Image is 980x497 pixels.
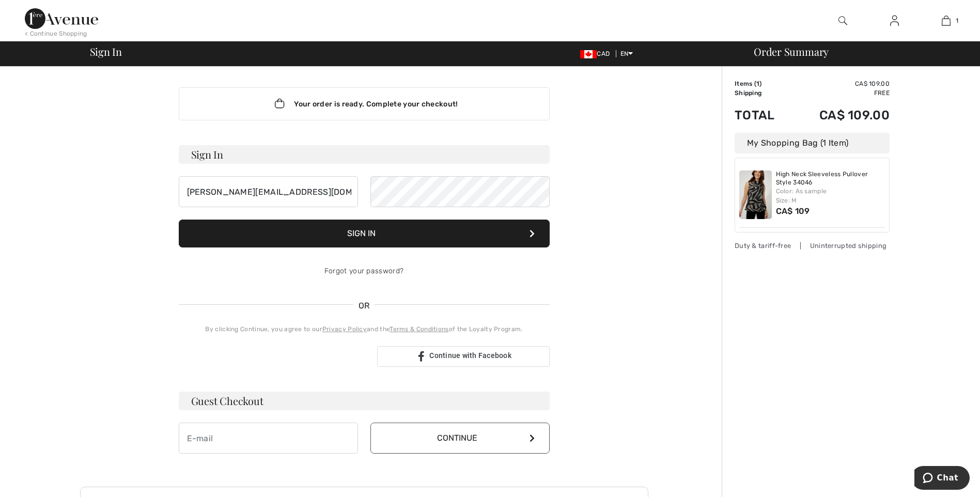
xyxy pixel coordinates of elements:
[179,392,550,410] h3: Guest Checkout
[25,8,98,29] img: 1ère Avenue
[377,346,550,367] a: Continue with Facebook
[179,87,550,120] div: Your order is ready. Complete your checkout!
[390,325,448,333] a: Terms & Conditions
[768,10,970,105] iframe: Sign in with Google Dialog
[914,466,970,492] iframe: Opens a widget where you can chat to one of our agents
[756,80,759,87] span: 1
[324,267,403,275] a: Forgot your password?
[735,98,791,133] td: Total
[353,300,375,312] span: OR
[735,133,890,153] div: My Shopping Bag (1 Item)
[174,345,374,368] iframe: Sign in with Google Button
[791,98,890,133] td: CA$ 109.00
[179,176,358,207] input: E-mail
[580,50,597,58] img: Canadian Dollar
[179,324,550,334] div: By clicking Continue, you agree to our and the of the Loyalty Program.
[580,50,614,57] span: CAD
[776,187,885,205] div: Color: As sample Size: M
[429,351,511,360] span: Continue with Facebook
[179,423,358,454] input: E-mail
[776,206,810,216] span: CA$ 109
[735,79,791,88] td: Items ( )
[735,241,890,251] div: Duty & tariff-free | Uninterrupted shipping
[370,423,550,454] button: Continue
[735,88,791,98] td: Shipping
[90,46,122,57] span: Sign In
[179,145,550,164] h3: Sign In
[322,325,367,333] a: Privacy Policy
[776,170,885,187] a: High Neck Sleeveless Pullover Style 34046
[741,46,974,57] div: Order Summary
[25,29,87,38] div: < Continue Shopping
[620,50,633,57] span: EN
[739,170,772,219] img: High Neck Sleeveless Pullover Style 34046
[179,220,550,247] button: Sign In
